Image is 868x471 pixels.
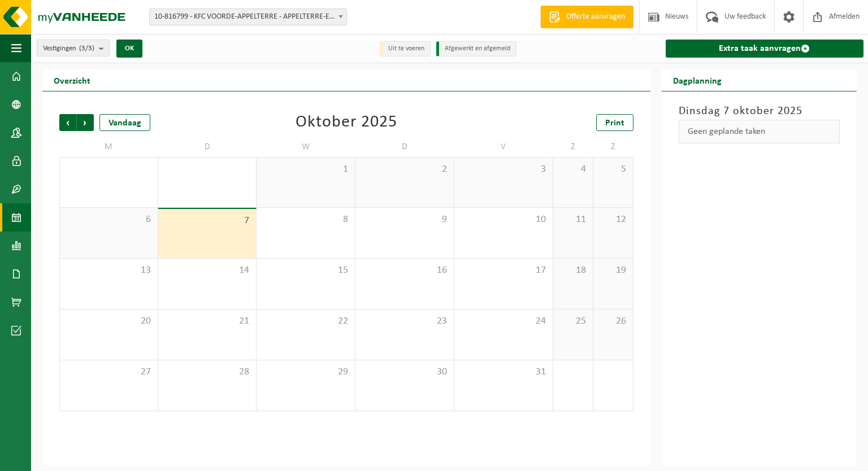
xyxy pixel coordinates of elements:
[262,163,349,176] span: 1
[599,213,627,226] span: 12
[257,137,355,157] td: W
[679,103,840,120] h3: Dinsdag 7 oktober 2025
[540,6,633,28] a: Offerte aanvragen
[59,137,158,157] td: M
[164,366,251,378] span: 28
[116,40,142,58] button: OK
[553,137,593,157] td: Z
[262,213,349,226] span: 8
[42,69,102,91] h2: Overzicht
[662,69,733,91] h2: Dagplanning
[460,213,547,226] span: 10
[150,9,346,25] span: 10-816799 - KFC VOORDE-APPELTERRE - APPELTERRE-EICHEM
[164,315,251,328] span: 21
[460,315,547,328] span: 24
[66,213,152,226] span: 6
[262,264,349,277] span: 15
[99,114,150,131] div: Vandaag
[605,119,624,128] span: Print
[454,137,553,157] td: V
[43,40,94,57] span: Vestigingen
[77,114,94,131] span: Volgende
[563,11,628,23] span: Offerte aanvragen
[262,315,349,328] span: 22
[158,137,257,157] td: D
[355,137,454,157] td: D
[37,40,110,56] button: Vestigingen(3/3)
[66,264,152,277] span: 13
[361,264,448,277] span: 16
[460,264,547,277] span: 17
[460,163,547,176] span: 3
[262,366,349,378] span: 29
[666,40,863,58] a: Extra taak aanvragen
[164,215,251,227] span: 7
[593,137,633,157] td: Z
[559,315,587,328] span: 25
[149,8,347,25] span: 10-816799 - KFC VOORDE-APPELTERRE - APPELTERRE-EICHEM
[599,315,627,328] span: 26
[380,41,431,56] li: Uit te voeren
[66,366,152,378] span: 27
[596,114,633,131] a: Print
[79,45,94,52] count: (3/3)
[599,264,627,277] span: 19
[559,163,587,176] span: 4
[164,264,251,277] span: 14
[460,366,547,378] span: 31
[559,264,587,277] span: 18
[559,213,587,226] span: 11
[436,41,517,56] li: Afgewerkt en afgemeld
[66,315,152,328] span: 20
[361,366,448,378] span: 30
[59,114,76,131] span: Vorige
[361,213,448,226] span: 9
[599,163,627,176] span: 5
[679,120,840,143] div: Geen geplande taken
[296,114,397,131] div: Oktober 2025
[361,315,448,328] span: 23
[361,163,448,176] span: 2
